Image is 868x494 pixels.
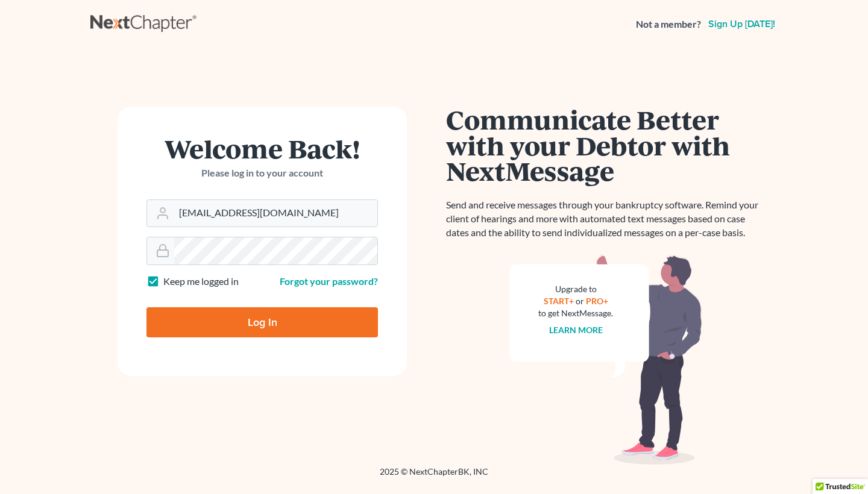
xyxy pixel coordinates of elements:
a: Sign up [DATE]! [706,19,778,29]
a: START+ [544,296,574,306]
strong: Not a member? [636,17,701,31]
h1: Communicate Better with your Debtor with NextMessage [446,107,766,184]
p: Send and receive messages through your bankruptcy software. Remind your client of hearings and mo... [446,198,766,240]
a: PRO+ [586,296,608,306]
input: Email Address [174,200,377,227]
a: Forgot your password? [280,275,378,287]
span: or [576,296,584,306]
h1: Welcome Back! [146,136,378,161]
p: Please log in to your account [146,166,378,180]
input: Log In [146,307,378,337]
img: nextmessage_bg-59042aed3d76b12b5cd301f8e5b87938c9018125f34e5fa2b7a6b67550977c72.svg [509,254,702,465]
div: to get NextMessage. [538,307,613,319]
div: 2025 © NextChapterBK, INC [90,466,778,487]
a: Learn more [549,325,603,335]
div: Upgrade to [538,283,613,295]
label: Keep me logged in [163,275,239,289]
